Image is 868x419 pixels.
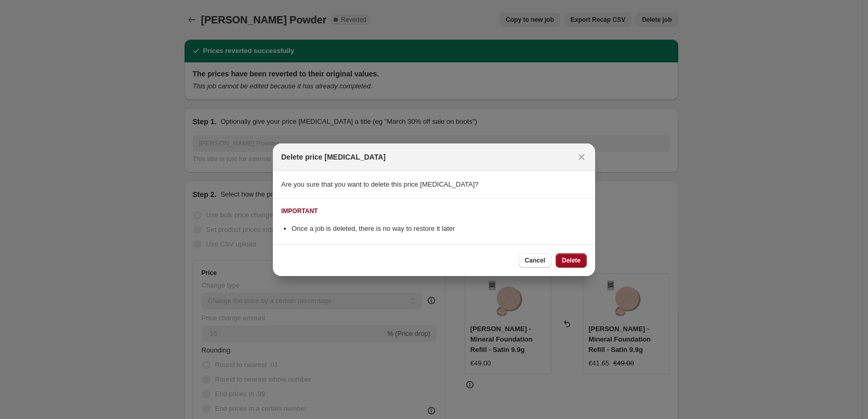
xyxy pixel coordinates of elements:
div: IMPORTANT [281,207,318,215]
h2: Delete price [MEDICAL_DATA] [281,152,386,162]
span: Cancel [525,256,545,265]
li: Once a job is deleted, there is no way to restore it later [292,224,587,234]
button: Close [574,150,589,164]
span: Delete [562,256,581,265]
span: Are you sure that you want to delete this price [MEDICAL_DATA]? [281,180,479,188]
button: Cancel [519,253,551,268]
button: Delete [556,253,587,268]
